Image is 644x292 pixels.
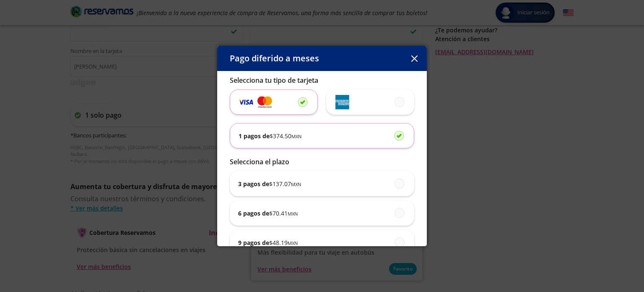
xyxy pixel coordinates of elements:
small: MXN [291,133,301,139]
img: svg+xml;base64,PD94bWwgdmVyc2lvbj0iMS4wIiBlbmNvZGluZz0iVVRGLTgiIHN0YW5kYWxvbmU9Im5vIj8+Cjxzdmcgd2... [257,95,272,109]
span: $ 137.07 [269,179,301,188]
p: 9 pagos de [238,238,298,247]
small: MXN [288,240,298,246]
small: MXN [288,210,298,217]
span: $ 70.41 [269,209,298,218]
p: Pago diferido a meses [230,52,319,65]
p: 3 pagos de [238,179,301,188]
img: svg+xml;base64,PD94bWwgdmVyc2lvbj0iMS4wIiBlbmNvZGluZz0iVVRGLTgiIHN0YW5kYWxvbmU9Im5vIj8+Cjxzdmcgd2... [239,97,253,107]
span: $ 48.19 [269,238,298,247]
p: Selecciona el plazo [230,157,414,167]
p: Selecciona tu tipo de tarjeta [230,75,414,85]
p: 6 pagos de [238,209,298,218]
small: MXN [291,181,301,187]
img: svg+xml;base64,PD94bWwgdmVyc2lvbj0iMS4wIiBlbmNvZGluZz0iVVRGLTgiIHN0YW5kYWxvbmU9Im5vIj8+Cjxzdmcgd2... [335,95,349,110]
p: 1 pagos de [239,132,301,140]
span: $ 374.50 [270,132,301,140]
